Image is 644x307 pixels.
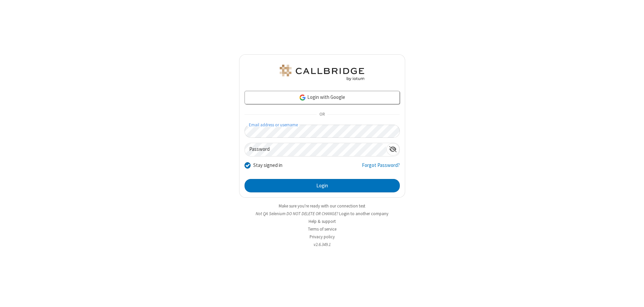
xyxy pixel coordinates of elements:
img: google-icon.png [299,94,306,101]
a: Terms of service [308,226,336,232]
a: Forgot Password? [362,162,400,174]
label: Stay signed in [253,162,282,169]
input: Password [245,143,386,156]
input: Email address or username [245,125,400,138]
span: OR [317,110,327,119]
li: Not QA Selenium DO NOT DELETE OR CHANGE? [239,210,405,217]
a: Login with Google [245,91,400,104]
button: Login [245,179,400,192]
a: Privacy policy [310,234,335,240]
a: Help & support [309,219,336,224]
a: Make sure you're ready with our connection test [279,203,365,209]
li: v2.6.349.1 [239,241,405,248]
div: Show password [386,143,399,156]
button: Login to another company [339,210,388,217]
img: QA Selenium DO NOT DELETE OR CHANGE [278,65,366,81]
